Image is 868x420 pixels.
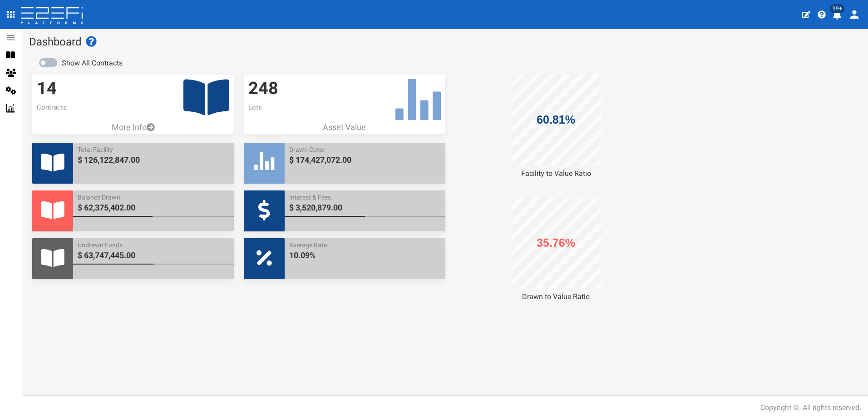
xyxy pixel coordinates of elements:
[455,169,657,179] div: Facility to Value Ratio
[78,193,229,202] span: Balance Drawn
[78,250,229,261] span: $ 63,747,445.00
[289,193,441,202] span: Interest & Fees
[37,79,229,98] h3: 14
[289,250,441,261] span: 10.09%
[455,292,657,302] div: Drawn to Value Ratio
[78,202,229,214] span: $ 62,375,402.00
[289,145,441,154] span: Drawn Cover
[248,79,441,98] h3: 248
[760,403,861,413] div: Copyright ©. All rights reserved.
[62,58,123,69] label: Show All Contracts
[244,121,445,133] p: Asset Value
[289,202,441,214] span: $ 3,520,879.00
[289,240,441,250] span: Average Rate
[78,145,229,154] span: Total Facility
[78,154,229,166] span: $ 126,122,847.00
[32,121,234,133] a: More Info
[289,154,441,166] span: $ 174,427,072.00
[78,240,229,250] span: Undrawn Funds
[37,103,229,112] p: Contracts
[29,36,861,48] h1: Dashboard
[248,103,441,112] p: Lots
